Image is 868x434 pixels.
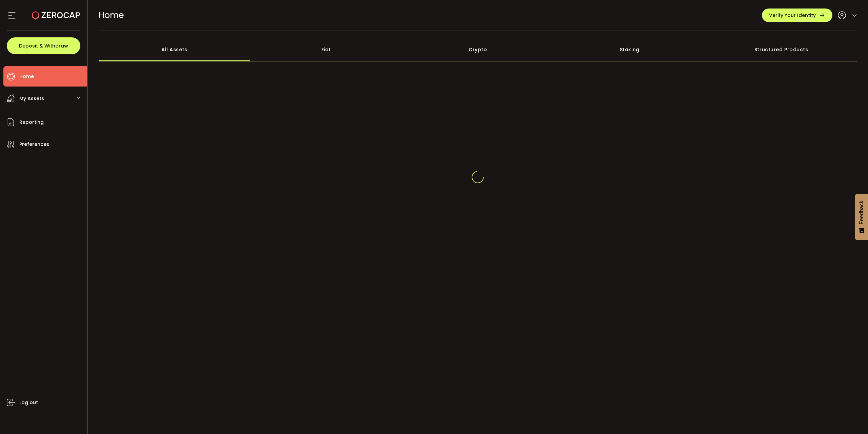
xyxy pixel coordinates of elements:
[99,9,124,21] span: Home
[7,37,80,54] button: Deposit & Withdraw
[554,38,706,61] div: Staking
[19,94,44,103] span: My Assets
[859,201,865,224] span: Feedback
[250,38,402,61] div: Fiat
[19,117,44,127] span: Reporting
[19,43,68,48] span: Deposit & Withdraw
[19,398,38,408] span: Log out
[19,72,34,81] span: Home
[19,139,49,149] span: Preferences
[762,8,832,22] button: Verify Your Identity
[99,38,251,61] div: All Assets
[402,38,554,61] div: Crypto
[855,194,868,240] button: Feedback - Show survey
[706,38,857,61] div: Structured Products
[769,13,816,18] span: Verify Your Identity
